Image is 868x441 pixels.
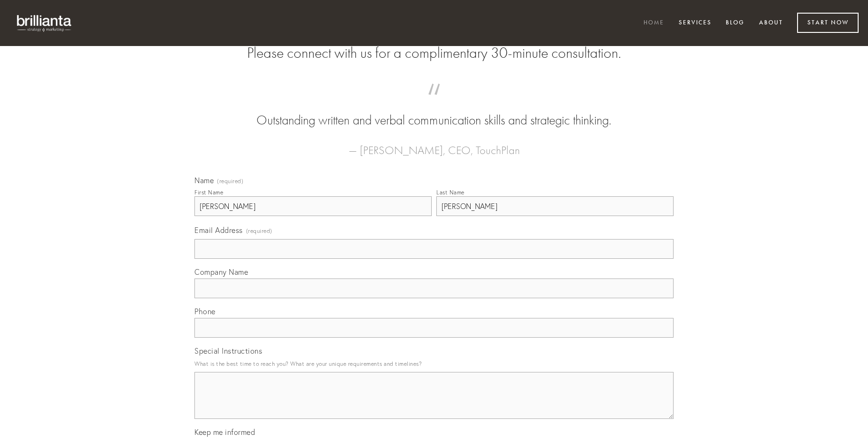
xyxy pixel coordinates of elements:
[217,178,243,184] span: (required)
[194,44,674,62] h2: Please connect with us for a complimentary 30-minute consultation.
[797,13,859,33] a: Start Now
[436,189,465,196] div: Last Name
[246,224,272,237] span: (required)
[209,93,659,130] blockquote: Outstanding written and verbal communication skills and strategic thinking.
[194,357,674,370] p: What is the best time to reach you? What are your unique requirements and timelines?
[194,307,216,316] span: Phone
[194,176,214,185] span: Name
[637,15,670,31] a: Home
[753,15,789,31] a: About
[194,346,262,356] span: Special Instructions
[194,225,243,235] span: Email Address
[720,15,751,31] a: Blog
[194,427,255,437] span: Keep me informed
[194,267,248,277] span: Company Name
[209,130,659,160] figcaption: — [PERSON_NAME], CEO, TouchPlan
[209,93,659,111] span: “
[9,9,80,37] img: brillianta - research, strategy, marketing
[194,189,223,196] div: First Name
[673,15,718,31] a: Services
